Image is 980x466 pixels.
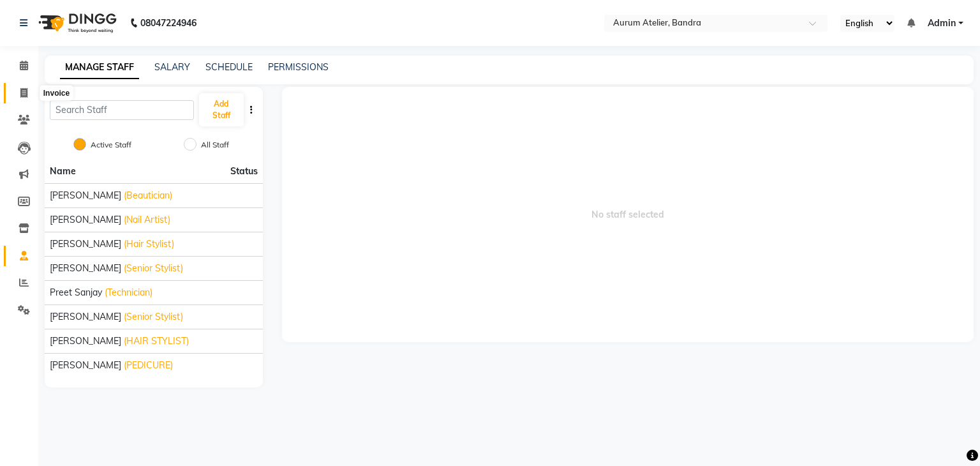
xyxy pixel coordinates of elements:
span: [PERSON_NAME] [50,237,121,251]
span: [PERSON_NAME] [50,334,121,348]
a: PERMISSIONS [268,61,329,73]
label: All Staff [201,139,229,151]
button: Add Staff [199,93,244,126]
img: logo [33,5,120,41]
span: (Technician) [105,286,152,299]
span: [PERSON_NAME] [50,262,121,275]
a: SCHEDULE [205,61,253,73]
span: (Senior Stylist) [124,262,183,275]
input: Search Staff [50,100,194,120]
span: Preet sanjay [50,286,102,299]
label: Active Staff [91,139,131,151]
span: (HAIR STYLIST) [124,334,189,348]
span: [PERSON_NAME] [50,189,121,202]
span: (Nail Artist) [124,213,170,227]
span: [PERSON_NAME] [50,213,121,227]
span: (Hair Stylist) [124,237,174,251]
span: No staff selected [282,87,974,342]
span: (Senior Stylist) [124,310,183,324]
span: Name [50,165,76,177]
span: Admin [928,17,956,30]
b: 08047224946 [140,5,197,41]
span: (Beautician) [124,189,172,202]
a: MANAGE STAFF [60,56,139,79]
span: (PEDICURE) [124,359,173,372]
a: SALARY [154,61,190,73]
span: Status [230,165,258,178]
div: Invoice [40,86,73,101]
span: [PERSON_NAME] [50,359,121,372]
span: [PERSON_NAME] [50,310,121,324]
